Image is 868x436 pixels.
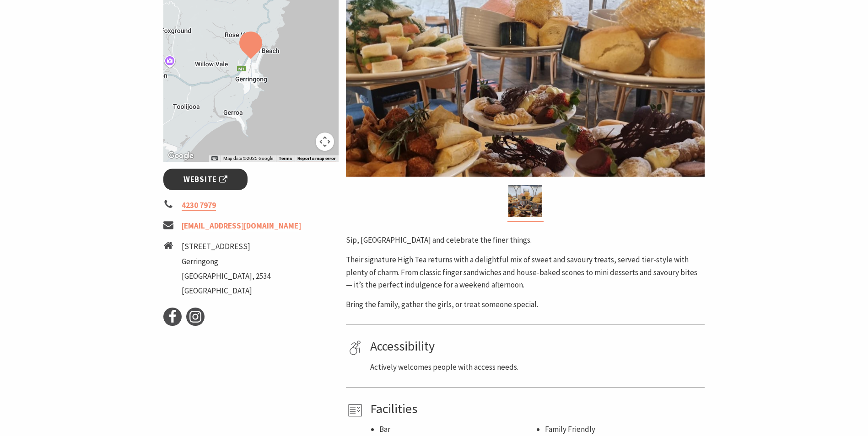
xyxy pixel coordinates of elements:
li: Bar [379,423,536,436]
li: Gerringong [182,255,270,268]
span: Map data ©2025 Google [223,156,273,161]
a: Open this area in Google Maps (opens a new window) [166,150,196,162]
a: 4230 7979 [182,200,216,211]
li: [GEOGRAPHIC_DATA] [182,285,270,297]
button: Map camera controls [316,133,334,151]
li: Family Friendly [545,423,701,436]
p: Bring the family, gather the girls, or treat someone special. [346,298,705,311]
p: Actively welcomes people with access needs. [370,361,701,373]
span: Website [183,173,227,186]
a: Report a map error [297,156,336,161]
p: Their signature High Tea returns with a delightful mix of sweet and savoury treats, served tier-s... [346,254,705,291]
h4: Accessibility [370,339,701,354]
a: [EMAIL_ADDRESS][DOMAIN_NAME] [182,221,301,231]
h4: Facilities [370,401,701,417]
li: [STREET_ADDRESS] [182,240,270,253]
a: Terms (opens in new tab) [279,156,292,161]
p: Sip, [GEOGRAPHIC_DATA] and celebrate the finer things. [346,234,705,246]
img: High Tea [508,185,542,217]
button: Keyboard shortcuts [211,155,218,162]
img: Google [166,150,196,162]
a: Website [163,169,248,190]
li: [GEOGRAPHIC_DATA], 2534 [182,270,270,282]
